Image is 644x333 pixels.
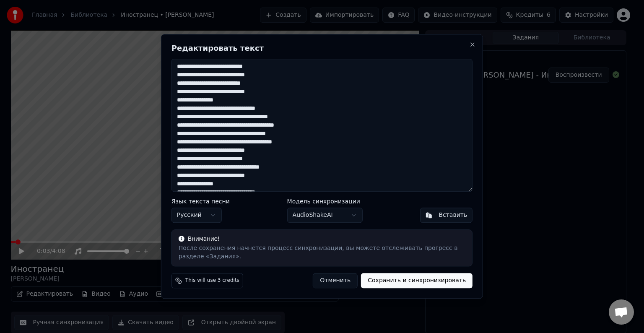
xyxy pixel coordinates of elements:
div: Вставить [439,211,467,220]
button: Отменить [313,273,358,289]
h2: Редактировать текст [171,44,473,52]
div: Внимание! [179,235,465,244]
div: После сохранения начнется процесс синхронизации, вы можете отслеживать прогресс в разделе «Задания». [179,245,465,261]
label: Модель синхронизации [287,199,363,205]
label: Язык текста песни [171,199,230,205]
button: Вставить [420,208,473,223]
span: This will use 3 credits [185,278,239,284]
button: Сохранить и синхронизировать [361,273,473,289]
